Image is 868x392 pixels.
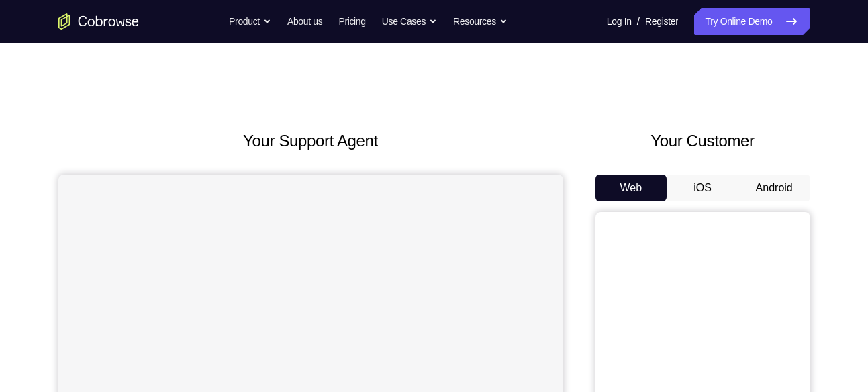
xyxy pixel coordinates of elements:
[645,8,678,35] a: Register
[595,129,810,153] h2: Your Customer
[287,8,322,35] a: About us
[58,13,139,30] a: Go to the home page
[453,8,508,35] button: Resources
[595,175,667,201] button: Web
[607,8,632,35] a: Log In
[382,8,437,35] button: Use Cases
[637,13,640,30] span: /
[738,175,810,201] button: Android
[667,175,738,201] button: iOS
[694,8,810,35] a: Try Online Demo
[58,129,563,153] h2: Your Support Agent
[338,8,365,35] a: Pricing
[229,8,271,35] button: Product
